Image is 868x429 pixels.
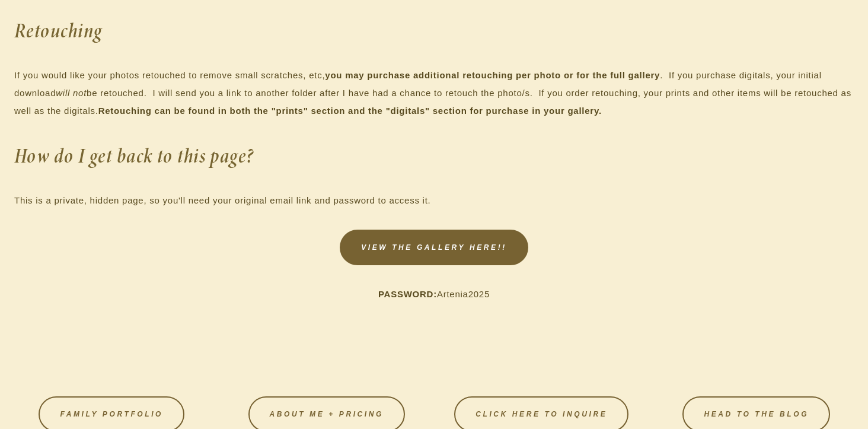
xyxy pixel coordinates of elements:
[14,138,854,174] h2: How do I get back to this page?
[14,285,854,303] p: Artenia2025
[325,70,660,80] strong: you may purchase additional retouching per photo or for the full gallery
[340,230,528,265] a: VIEW THE GALLERY HERE!!
[14,12,854,49] h2: Retouching
[56,88,87,98] em: will not
[378,289,437,299] strong: PASSWORD:
[14,192,854,209] p: This is a private, hidden page, so you'll need your original email link and password to access it.
[14,66,854,120] p: If you would like your photos retouched to remove small scratches, etc, . If you purchase digital...
[98,106,602,116] strong: Retouching can be found in both the "prints" section and the "digitals" section for purchase in y...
